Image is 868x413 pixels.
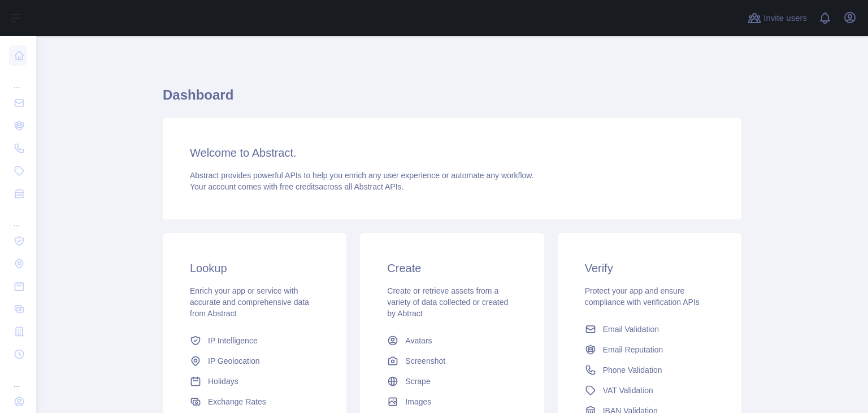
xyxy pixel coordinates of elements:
a: Scrape [383,371,521,392]
span: Exchange Rates [208,396,266,407]
span: IP Intelligence [208,335,258,346]
span: Scrape [405,376,430,387]
div: ... [9,68,27,91]
span: Holidays [208,376,238,387]
span: free credits [280,182,319,191]
h3: Verify [585,260,714,276]
span: Email Reputation [603,344,663,355]
span: Create or retrieve assets from a variety of data collected or created by Abtract [387,286,508,318]
a: Email Reputation [580,339,719,360]
span: Images [405,396,431,407]
a: Holidays [185,371,324,392]
a: VAT Validation [580,380,719,401]
span: Abstract provides powerful APIs to help you enrich any user experience or automate any workflow. [190,171,534,180]
h3: Welcome to Abstract. [190,145,714,161]
span: Screenshot [405,355,445,367]
span: Avatars [405,335,432,346]
span: Phone Validation [603,364,662,376]
h3: Create [387,260,517,276]
span: Invite users [763,12,807,25]
a: Exchange Rates [185,392,324,412]
span: IP Geolocation [208,355,260,367]
span: Your account comes with across all Abstract APIs. [190,182,403,191]
a: Screenshot [383,351,521,371]
a: Phone Validation [580,360,719,380]
div: ... [9,206,27,229]
a: Avatars [383,330,521,351]
h3: Lookup [190,260,319,276]
span: Email Validation [603,324,659,335]
span: VAT Validation [603,385,653,396]
a: IP Intelligence [185,330,324,351]
a: IP Geolocation [185,351,324,371]
span: Enrich your app or service with accurate and comprehensive data from Abstract [190,286,309,318]
h1: Dashboard [163,86,741,113]
a: Email Validation [580,319,719,339]
a: Images [383,392,521,412]
button: Invite users [745,9,809,27]
div: ... [9,367,27,389]
span: Protect your app and ensure compliance with verification APIs [585,286,700,307]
